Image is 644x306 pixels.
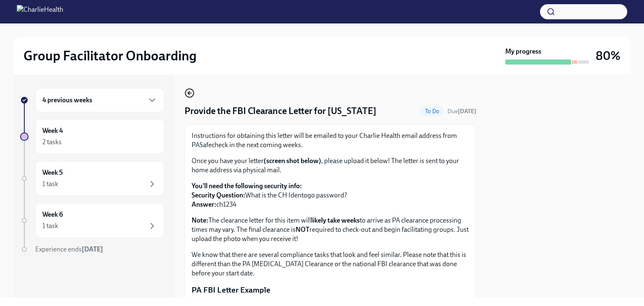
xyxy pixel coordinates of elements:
strong: likely take weeks [311,216,360,224]
span: Experience ends [35,245,103,253]
p: What is the CH Identogo password? ch1234 [192,182,469,209]
strong: Answer: [192,200,216,208]
strong: You'll need the following security info: [192,182,302,190]
div: 4 previous weeks [35,88,164,112]
h6: Week 5 [42,168,63,177]
h3: 80% [596,48,621,63]
span: To Do [420,108,444,114]
h6: Week 4 [42,126,63,135]
h2: Group Facilitator Onboarding [23,47,197,64]
strong: My progress [505,47,541,56]
strong: Security Question: [192,191,245,199]
p: Once you have your letter , please upload it below! The letter is sent to your home address via p... [192,156,469,175]
div: 2 tasks [42,137,62,147]
span: Due [447,108,476,115]
a: Week 42 tasks [20,119,164,154]
p: Instructions for obtaining this letter will be emailed to your Charlie Health email address from ... [192,131,469,150]
strong: [DATE] [458,108,476,115]
span: October 21st, 2025 10:00 [447,107,476,115]
div: 1 task [42,221,58,231]
p: We know that there are several compliance tasks that look and feel similar. Please note that this... [192,250,469,278]
strong: NOT [296,226,309,233]
div: 1 task [42,179,58,189]
strong: [DATE] [82,245,103,253]
h4: Provide the FBI Clearance Letter for [US_STATE] [184,105,377,117]
h6: Week 6 [42,210,63,219]
p: PA FBI Letter Example [192,285,469,296]
img: CharlieHealth [17,5,63,18]
a: Week 61 task [20,203,164,238]
a: Week 51 task [20,161,164,196]
h6: 4 previous weeks [42,96,92,105]
strong: Note: [192,216,208,224]
strong: (screen shot below) [264,157,321,165]
p: The clearance letter for this item will to arrive as PA clearance processing times may vary. The ... [192,216,469,244]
